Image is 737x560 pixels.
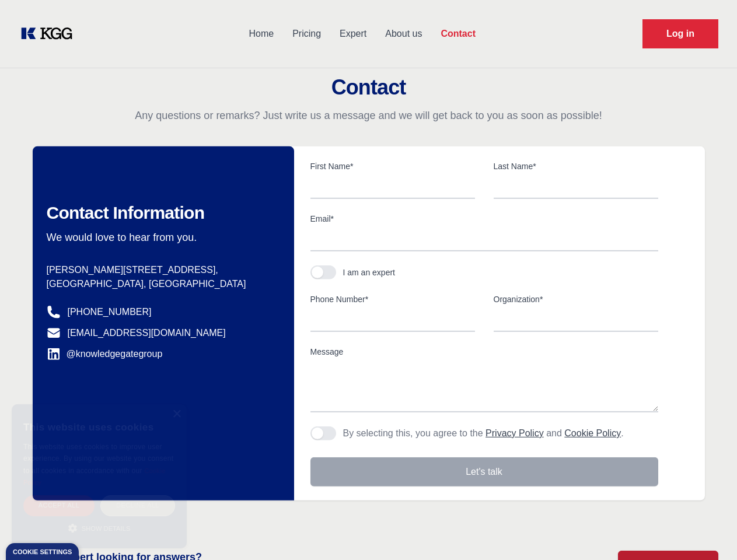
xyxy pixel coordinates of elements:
label: Organization* [494,293,658,305]
span: Show details [82,525,131,532]
a: Home [239,19,283,49]
a: Pricing [283,19,330,49]
p: By selecting this, you agree to the and . [343,426,624,440]
label: Last Name* [494,160,658,172]
div: This website uses cookies [23,413,175,441]
p: Any questions or remarks? Just write us a message and we will get back to you as soon as possible! [14,108,723,123]
label: Message [310,346,658,358]
label: Phone Number* [310,293,475,305]
div: Cookie settings [13,549,72,555]
p: [GEOGRAPHIC_DATA], [GEOGRAPHIC_DATA] [47,277,275,291]
a: [PHONE_NUMBER] [68,305,152,319]
h2: Contact [14,76,723,99]
div: I am an expert [343,267,396,278]
div: Show details [23,522,175,534]
a: Cookie Policy [23,467,166,486]
a: Cookie Policy [564,428,621,438]
span: This website uses cookies to improve user experience. By using our website you consent to all coo... [23,443,173,475]
a: Contact [431,19,485,49]
div: Accept all [23,495,95,516]
p: [PERSON_NAME][STREET_ADDRESS], [47,263,275,277]
a: [EMAIL_ADDRESS][DOMAIN_NAME] [68,326,226,340]
label: Email* [310,213,658,225]
button: Let's talk [310,457,658,487]
a: @knowledgegategroup [47,347,163,361]
a: Privacy Policy [485,428,544,438]
a: Expert [330,19,376,49]
a: KOL Knowledge Platform: Talk to Key External Experts (KEE) [19,24,82,43]
a: About us [376,19,431,49]
div: Decline all [100,495,175,516]
a: Request Demo [642,19,718,48]
div: Close [172,410,181,419]
iframe: Chat Widget [679,504,737,560]
label: First Name* [310,160,475,172]
h2: Contact Information [47,202,275,223]
p: We would love to hear from you. [47,230,275,244]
